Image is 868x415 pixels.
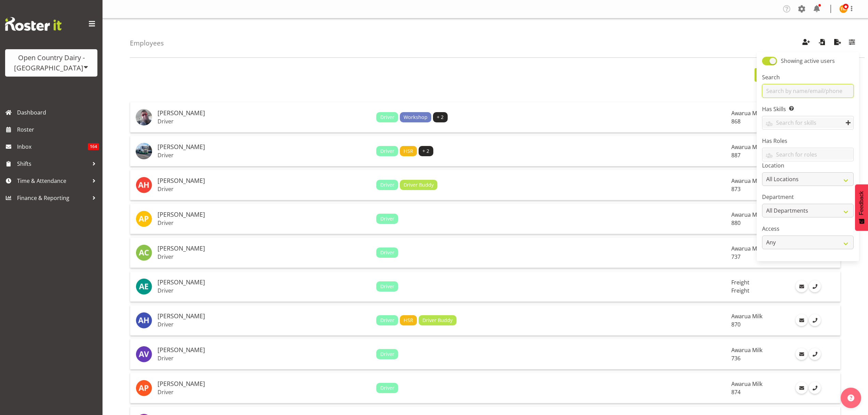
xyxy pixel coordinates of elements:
[380,350,394,358] span: Driver
[380,317,394,324] span: Driver
[380,215,394,223] span: Driver
[158,355,371,362] p: Driver
[136,380,152,396] img: annette-parker10197.jpg
[731,279,749,286] span: Freight
[809,280,821,292] a: Call Employee
[731,354,741,362] span: 736
[731,177,762,185] span: Awarua Milk
[422,317,452,324] span: Driver Buddy
[380,113,394,121] span: Driver
[158,211,371,218] h5: [PERSON_NAME]
[796,314,808,326] a: Email Employee
[136,312,152,329] img: andy-haywood7381.jpg
[136,211,152,227] img: andrew-poole7464.jpg
[731,388,741,396] span: 874
[158,380,371,387] h5: [PERSON_NAME]
[380,147,394,155] span: Driver
[437,113,444,121] span: + 2
[158,321,371,328] p: Driver
[422,147,429,155] span: + 2
[809,314,821,326] a: Call Employee
[781,57,835,65] span: Showing active users
[731,109,762,117] span: Awarua Milk
[404,181,434,189] span: Driver Buddy
[404,113,428,121] span: Workshop
[380,249,394,256] span: Driver
[845,36,859,51] button: Filter Employees
[796,348,808,360] a: Email Employee
[847,394,854,401] img: help-xxl-2.png
[762,193,854,201] label: Department
[762,118,853,128] input: Search for skills
[796,382,808,394] a: Email Employee
[158,245,371,252] h5: [PERSON_NAME]
[731,219,741,227] span: 880
[158,118,371,125] p: Driver
[158,110,371,117] h5: [PERSON_NAME]
[731,185,741,193] span: 873
[731,380,762,388] span: Awarua Milk
[809,382,821,394] a: Call Employee
[158,219,371,226] p: Driver
[731,321,741,328] span: 870
[136,346,152,362] img: andy-van-brecht9849.jpg
[158,389,371,396] p: Driver
[731,253,741,260] span: 737
[731,312,762,320] span: Awarua Milk
[731,346,762,354] span: Awarua Milk
[380,283,394,290] span: Driver
[731,287,749,294] span: Freight
[5,17,62,31] img: Rosterit website logo
[158,152,371,159] p: Driver
[858,191,865,215] span: Feedback
[136,278,152,295] img: andy-earnshaw7380.jpg
[380,384,394,392] span: Driver
[88,143,99,150] span: 164
[762,225,854,233] label: Access
[136,244,152,261] img: andrew-crawford10983.jpg
[731,143,762,151] span: Awarua Milk
[762,137,854,145] label: Has Roles
[158,347,371,353] h5: [PERSON_NAME]
[158,253,371,260] p: Driver
[796,280,808,292] a: Email Employee
[762,161,854,170] label: Location
[17,193,89,203] span: Finance & Reporting
[762,105,854,113] label: Has Skills
[17,142,88,152] span: Inbox
[380,181,394,189] span: Driver
[731,245,762,252] span: Awarua Milk
[158,144,371,150] h5: [PERSON_NAME]
[158,177,371,184] h5: [PERSON_NAME]
[799,36,813,51] button: Create Employees
[17,107,99,118] span: Dashboard
[12,53,91,73] div: Open Country Dairy - [GEOGRAPHIC_DATA]
[762,149,853,160] input: Search for roles
[830,36,845,51] button: Export Employees
[404,317,413,324] span: HSR
[762,84,854,98] input: Search by name/email/phone
[17,176,89,186] span: Time & Attendance
[731,118,741,125] span: 868
[809,348,821,360] a: Call Employee
[136,109,152,125] img: alan-rolton04c296bc37223c8dd08f2cd7387a414a.png
[762,73,854,81] label: Search
[158,186,371,192] p: Driver
[130,39,164,47] h4: Employees
[136,143,152,159] img: andrew-muirad45df72db9e0ef9b86311889fb83021.png
[158,313,371,320] h5: [PERSON_NAME]
[839,5,847,13] img: tim-magness10922.jpg
[158,287,371,294] p: Driver
[731,211,762,218] span: Awarua Milk
[136,177,152,193] img: andrew-henderson7383.jpg
[855,184,868,231] button: Feedback - Show survey
[731,151,741,159] span: 887
[815,36,829,51] button: Import Employees
[17,124,99,135] span: Roster
[17,159,89,169] span: Shifts
[158,279,371,286] h5: [PERSON_NAME]
[404,147,413,155] span: HSR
